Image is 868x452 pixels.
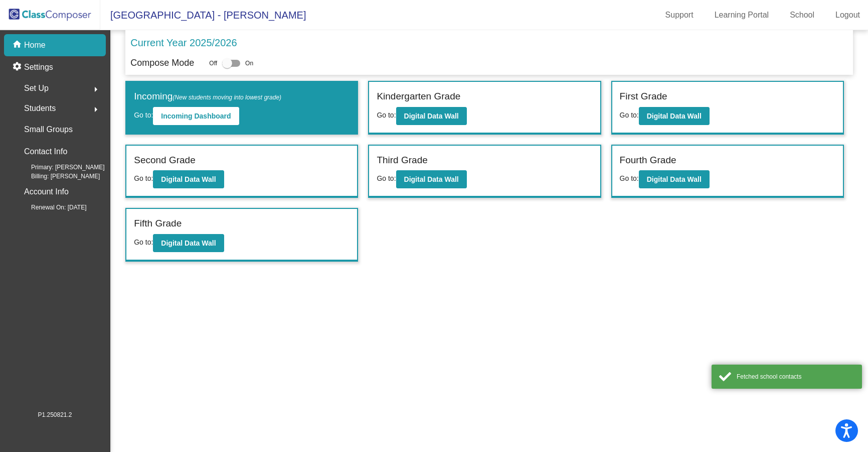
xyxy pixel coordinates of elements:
p: Settings [24,61,53,73]
p: Account Info [24,185,69,199]
a: Logout [827,7,868,23]
button: Digital Data Wall [396,170,467,188]
button: Digital Data Wall [639,107,710,125]
label: Fifth Grade [134,216,182,231]
div: Fetched school contacts [737,372,854,381]
mat-icon: arrow_right [90,83,102,95]
b: Digital Data Wall [161,175,216,183]
mat-icon: settings [12,61,24,73]
span: Set Up [24,81,49,95]
b: Digital Data Wall [647,175,702,183]
b: Digital Data Wall [404,112,459,120]
span: On [245,59,253,68]
span: Off [209,59,217,68]
span: [GEOGRAPHIC_DATA] - [PERSON_NAME] [100,7,306,23]
mat-icon: home [12,39,24,51]
span: Billing: [PERSON_NAME] [15,172,100,181]
b: Digital Data Wall [404,175,459,183]
a: Support [657,7,702,23]
span: (New students moving into lowest grade) [172,94,281,101]
button: Digital Data Wall [153,170,224,188]
span: Go to: [620,111,639,119]
p: Small Groups [24,123,73,137]
a: School [782,7,822,23]
b: Incoming Dashboard [161,112,231,120]
span: Go to: [620,174,639,182]
label: Fourth Grade [620,153,676,168]
span: Go to: [134,111,153,119]
b: Digital Data Wall [647,112,702,120]
label: Third Grade [377,153,427,168]
p: Contact Info [24,145,67,159]
span: Renewal On: [DATE] [15,203,86,212]
label: Kindergarten Grade [377,89,460,104]
p: Home [24,39,46,51]
button: Incoming Dashboard [153,107,239,125]
span: Students [24,101,56,116]
b: Digital Data Wall [161,239,216,247]
label: First Grade [620,89,667,104]
p: Current Year 2025/2026 [130,35,237,50]
span: Go to: [134,238,153,246]
label: Second Grade [134,153,196,168]
button: Digital Data Wall [153,234,224,252]
mat-icon: arrow_right [90,103,102,116]
span: Go to: [377,174,396,182]
p: Compose Mode [130,56,194,70]
a: Learning Portal [707,7,777,23]
span: Primary: [PERSON_NAME] [15,163,105,172]
span: Go to: [377,111,396,119]
button: Digital Data Wall [639,170,710,188]
button: Digital Data Wall [396,107,467,125]
label: Incoming [134,89,281,104]
span: Go to: [134,174,153,182]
